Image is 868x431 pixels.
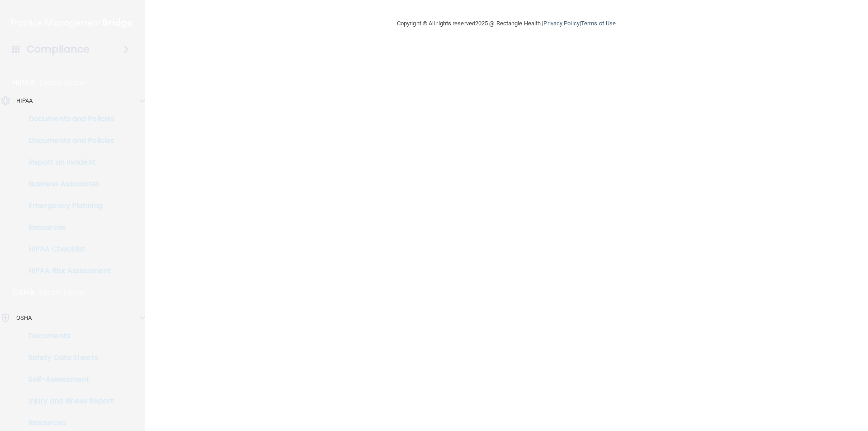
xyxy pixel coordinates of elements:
[6,245,129,254] p: HIPAA Checklist
[581,20,616,27] a: Terms of Use
[39,287,87,298] p: Learn More!
[11,14,134,32] img: PMB logo
[6,114,129,123] p: Documents and Policies
[6,158,129,167] p: Report an Incident
[6,266,129,275] p: HIPAA Risk Assessment
[6,332,129,341] p: Documents
[12,287,35,298] p: OSHA
[6,418,129,427] p: Resources
[341,9,671,38] div: Copyright © All rights reserved 2025 @ Rectangle Health | |
[6,180,129,189] p: Business Associates
[6,223,129,232] p: Resources
[27,43,90,56] h4: Compliance
[6,136,129,145] p: Documents and Policies
[16,95,33,106] p: HIPAA
[12,77,35,88] p: HIPAA
[6,397,129,406] p: Injury and Illness Report
[16,313,32,323] p: OSHA
[543,20,579,27] a: Privacy Policy
[6,375,129,384] p: Self-Assessment
[6,201,129,210] p: Emergency Planning
[6,353,129,362] p: Safety Data Sheets
[40,77,88,88] p: Learn More!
